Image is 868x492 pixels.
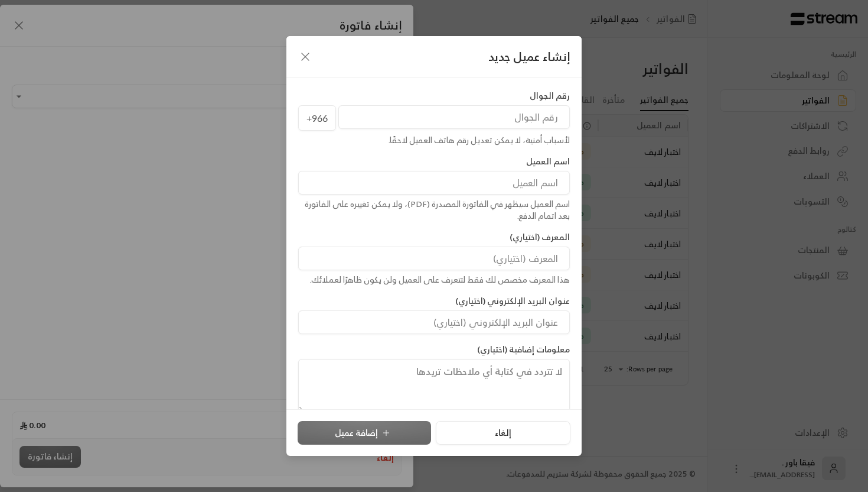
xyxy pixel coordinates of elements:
[298,274,570,286] div: هذا المعرف مخصص لك فقط لتتعرف على العميل ولن يكون ظاهرًا لعملائك.
[530,90,570,102] label: رقم الجوال
[298,310,570,334] input: عنوان البريد الإلكتروني (اختياري)
[338,105,570,129] input: رقم الجوال
[298,134,570,146] div: لأسباب أمنية، لا يمكن تعديل رقم هاتف العميل لاحقًا.
[477,344,570,355] label: معلومات إضافية (اختياري)
[298,171,570,195] input: اسم العميل
[510,231,570,243] label: المعرف (اختياري)
[488,48,570,66] span: إنشاء عميل جديد
[526,156,570,167] label: اسم العميل
[455,295,570,307] label: عنوان البريد الإلكتروني (اختياري)
[436,421,570,445] button: إلغاء
[298,198,570,222] div: اسم العميل سيظهر في الفاتورة المصدرة (PDF)، ولا يمكن تغييره على الفاتورة بعد اتمام الدفع.
[298,105,336,131] span: +966
[298,247,570,270] input: المعرف (اختياري)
